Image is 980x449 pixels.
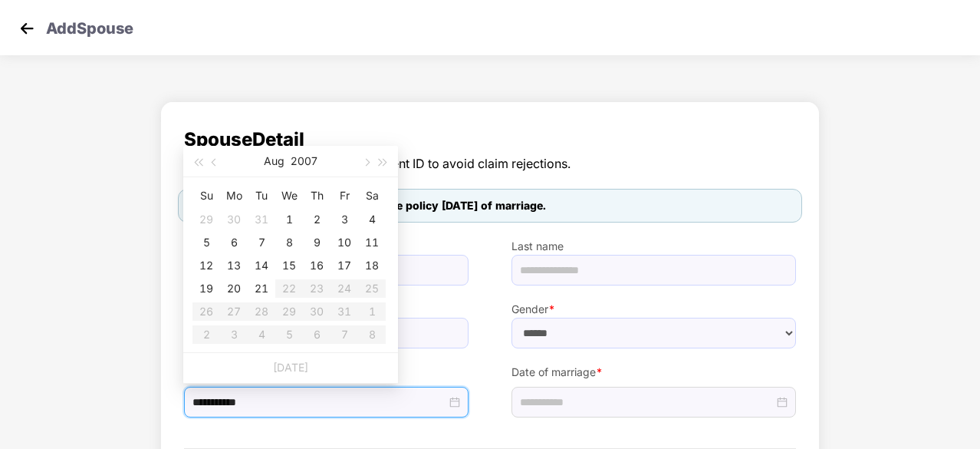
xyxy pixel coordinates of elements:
[220,254,248,277] td: 2007-08-13
[248,183,275,208] th: Tu
[252,233,271,252] div: 7
[335,233,354,252] div: 10
[220,208,248,231] td: 2007-07-30
[184,125,796,154] span: Spouse Detail
[358,208,386,231] td: 2007-08-04
[248,231,275,254] td: 2007-08-07
[363,210,381,229] div: 4
[291,146,317,177] button: 2007
[46,17,133,35] p: Add Spouse
[275,183,303,208] th: We
[280,210,298,229] div: 1
[303,254,331,277] td: 2007-08-16
[225,256,243,275] div: 13
[331,208,358,231] td: 2007-08-03
[197,233,215,252] div: 5
[248,254,275,277] td: 2007-08-14
[303,208,331,231] td: 2007-08-02
[358,183,386,208] th: Sa
[252,256,271,275] div: 14
[220,277,248,300] td: 2007-08-20
[220,231,248,254] td: 2007-08-06
[363,256,381,275] div: 18
[511,238,796,255] label: Last name
[225,233,243,252] div: 6
[275,208,303,231] td: 2007-08-01
[264,146,284,177] button: Aug
[225,210,243,229] div: 30
[273,361,308,374] a: [DATE]
[280,256,298,275] div: 15
[307,210,326,229] div: 2
[307,256,326,275] div: 16
[303,183,331,208] th: Th
[192,183,220,208] th: Su
[358,231,386,254] td: 2007-08-11
[331,254,358,277] td: 2007-08-17
[252,279,271,298] div: 21
[248,208,275,231] td: 2007-07-31
[331,231,358,254] td: 2007-08-10
[197,210,215,229] div: 29
[192,231,220,254] td: 2007-08-05
[307,233,326,252] div: 9
[15,17,38,40] img: svg+xml;base64,PHN2ZyB4bWxucz0iaHR0cDovL3d3dy53My5vcmcvMjAwMC9zdmciIHdpZHRoPSIzMCIgaGVpZ2h0PSIzMC...
[335,210,354,229] div: 3
[192,277,220,300] td: 2007-08-19
[280,233,298,252] div: 8
[197,279,215,298] div: 19
[248,277,275,300] td: 2007-08-21
[220,183,248,208] th: Mo
[225,279,243,298] div: 20
[511,301,796,318] label: Gender
[184,154,796,173] span: The detail should be as per government ID to avoid claim rejections.
[252,210,271,229] div: 31
[363,233,381,252] div: 11
[197,256,215,275] div: 12
[192,208,220,231] td: 2007-07-29
[303,231,331,254] td: 2007-08-09
[331,183,358,208] th: Fr
[335,256,354,275] div: 17
[275,254,303,277] td: 2007-08-15
[511,364,796,381] label: Date of marriage
[192,254,220,277] td: 2007-08-12
[358,254,386,277] td: 2007-08-18
[275,231,303,254] td: 2007-08-08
